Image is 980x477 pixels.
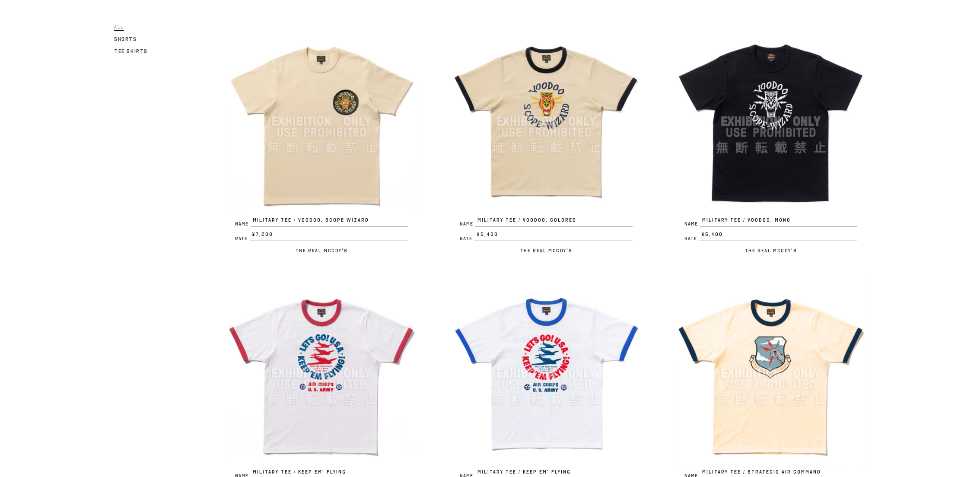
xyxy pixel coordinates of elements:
[114,22,124,32] a: All
[251,216,408,227] span: MILITARY TEE / VOODOO, SCOPE WIZARD
[235,222,251,226] span: Name
[451,26,641,256] a: MILITARY TEE / VOODOO, COLORED NameMILITARY TEE / VOODOO, COLORED Rate¥5,400 The Real McCoy's
[114,34,137,45] a: Shorts
[451,26,641,216] img: MILITARY TEE / VOODOO, COLORED
[460,222,475,226] span: Name
[699,231,857,241] span: ¥5,400
[114,24,124,31] span: All
[676,26,866,216] img: MILITARY TEE / VOODOO, MONO
[451,245,641,256] p: The Real McCoy's
[226,26,417,256] a: MILITARY TEE / VOODOO, SCOPE WIZARD NameMILITARY TEE / VOODOO, SCOPE WIZARD Rate¥7,200 The Real M...
[114,46,148,57] a: Tee Shirts
[700,216,857,227] span: MILITARY TEE / VOODOO, MONO
[250,231,408,241] span: ¥7,200
[235,236,250,241] span: Rate
[114,36,137,42] span: Shorts
[460,236,474,241] span: Rate
[226,245,417,256] p: The Real McCoy's
[684,236,699,241] span: Rate
[475,216,633,227] span: MILITARY TEE / VOODOO, COLORED
[451,278,641,468] img: MILITARY TEE / KEEP EM’ FLYING
[474,231,633,241] span: ¥5,400
[676,26,866,256] a: MILITARY TEE / VOODOO, MONO NameMILITARY TEE / VOODOO, MONO Rate¥5,400 The Real McCoy's
[684,222,700,226] span: Name
[226,26,417,216] img: MILITARY TEE / VOODOO, SCOPE WIZARD
[676,245,866,256] p: The Real McCoy's
[226,278,417,468] img: MILITARY TEE / KEEP EM’ FLYING
[114,48,148,54] span: Tee Shirts
[676,278,866,468] img: MILITARY TEE / STRATEGIC AIR COMMAND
